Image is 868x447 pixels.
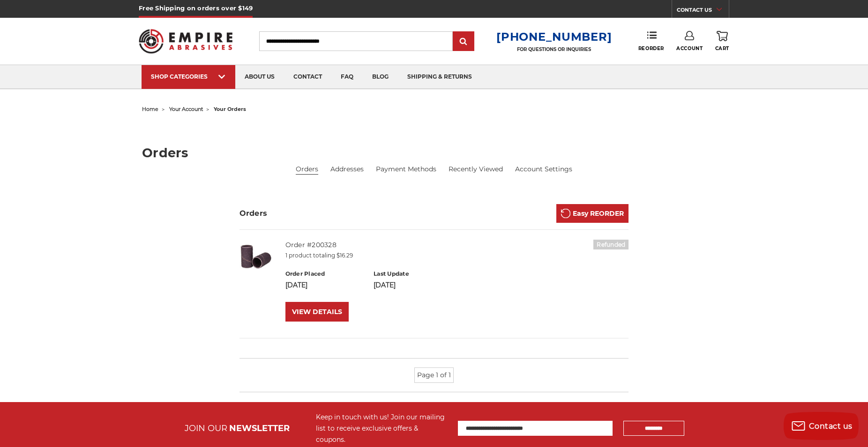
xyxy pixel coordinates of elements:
[316,411,449,445] div: Keep in touch with us! Join our mailing list to receive exclusive offers & coupons.
[496,46,612,52] p: FOR QUESTIONS OR INQUIRIES
[229,423,290,433] span: NEWSLETTER
[169,106,203,112] a: your account
[496,30,612,44] a: [PHONE_NUMBER]
[142,106,158,112] a: home
[515,164,572,174] a: Account Settings
[638,31,664,51] a: Reorder
[363,65,398,89] a: blog
[374,281,396,289] span: [DATE]
[330,164,364,174] a: Addresses
[296,164,318,175] li: Orders
[715,31,729,51] a: Cart
[331,65,363,89] a: faq
[556,204,629,223] a: Easy REORDER
[593,240,629,249] h6: Refunded
[449,164,503,174] a: Recently Viewed
[284,65,331,89] a: contact
[784,412,859,440] button: Contact us
[374,270,452,278] h6: Last Update
[239,240,272,272] img: 1/4" x 1/2" Spiral Bands AOX
[677,5,729,18] a: CONTACT US
[676,45,703,51] span: Account
[235,65,284,89] a: about us
[151,73,226,80] div: SHOP CATEGORIES
[715,45,729,51] span: Cart
[285,251,629,260] p: 1 product totaling $16.29
[454,32,473,51] input: Submit
[809,422,853,431] span: Contact us
[285,302,349,322] a: VIEW DETAILS
[214,106,246,112] span: your orders
[239,208,268,219] h3: Orders
[414,367,454,383] li: Page 1 of 1
[139,23,232,59] img: Empire Abrasives
[285,270,364,278] h6: Order Placed
[638,45,664,51] span: Reorder
[398,65,481,89] a: shipping & returns
[285,241,337,249] a: Order #200328
[185,423,227,433] span: JOIN OUR
[376,164,436,174] a: Payment Methods
[142,147,726,159] h1: Orders
[285,281,307,289] span: [DATE]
